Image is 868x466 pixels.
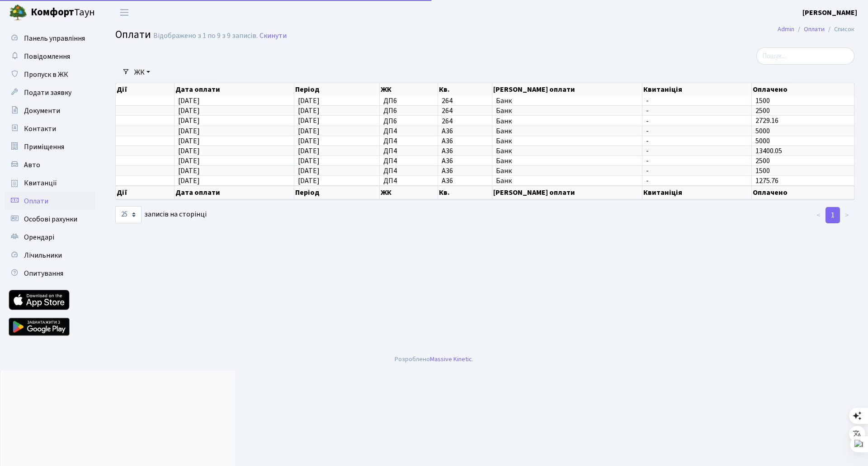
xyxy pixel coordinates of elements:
[178,116,200,126] span: [DATE]
[442,167,489,174] span: А36
[24,178,57,188] span: Квитанції
[755,156,770,166] span: 2500
[642,83,752,96] th: Квитаніція
[5,246,95,264] a: Лічильники
[755,116,778,126] span: 2729.16
[802,7,857,18] a: [PERSON_NAME]
[442,147,489,155] span: А36
[496,107,638,114] span: Банк
[383,107,434,114] span: ДП6
[442,127,489,135] span: А36
[804,24,825,34] a: Оплати
[5,138,95,156] a: Приміщення
[298,96,320,106] span: [DATE]
[24,250,62,260] span: Лічильники
[383,177,434,184] span: ДП4
[646,137,748,145] span: -
[5,228,95,246] a: Орендарі
[755,166,770,176] span: 1500
[178,136,200,146] span: [DATE]
[115,27,151,42] span: Оплати
[496,97,638,104] span: Банк
[438,186,493,199] th: Кв.
[5,156,95,174] a: Авто
[496,137,638,145] span: Банк
[298,166,320,176] span: [DATE]
[755,136,770,146] span: 5000
[646,127,748,135] span: -
[24,70,68,80] span: Пропуск в ЖК
[492,186,642,199] th: [PERSON_NAME] оплати
[24,33,85,43] span: Панель управління
[5,102,95,120] a: Документи
[5,84,95,102] a: Подати заявку
[442,177,489,184] span: А36
[764,20,868,39] nav: breadcrumb
[646,157,748,165] span: -
[646,107,748,114] span: -
[496,157,638,165] span: Банк
[115,206,142,223] select: записів на сторінці
[496,147,638,155] span: Банк
[178,166,200,176] span: [DATE]
[24,52,70,61] span: Повідомлення
[31,5,74,19] b: Комфорт
[298,146,320,156] span: [DATE]
[442,97,489,104] span: 264
[380,83,438,96] th: ЖК
[175,83,294,96] th: Дата оплати
[5,192,95,210] a: Оплати
[5,264,95,282] a: Опитування
[24,232,54,242] span: Орендарі
[178,106,200,116] span: [DATE]
[383,147,434,155] span: ДП4
[298,176,320,186] span: [DATE]
[24,196,48,206] span: Оплати
[383,167,434,174] span: ДП4
[755,176,778,186] span: 1275.76
[24,88,71,98] span: Подати заявку
[755,96,770,106] span: 1500
[380,186,438,199] th: ЖК
[646,177,748,184] span: -
[496,127,638,135] span: Банк
[24,124,56,134] span: Контакти
[646,147,748,155] span: -
[131,65,154,80] a: ЖК
[116,186,175,199] th: Дії
[5,66,95,84] a: Пропуск в ЖК
[175,186,294,199] th: Дата оплати
[5,47,95,66] a: Повідомлення
[24,214,77,224] span: Особові рахунки
[178,176,200,186] span: [DATE]
[298,156,320,166] span: [DATE]
[646,118,748,125] span: -
[383,137,434,145] span: ДП4
[259,32,287,40] a: Скинути
[5,120,95,138] a: Контакти
[5,174,95,192] a: Квитанції
[755,126,770,136] span: 5000
[178,146,200,156] span: [DATE]
[9,4,27,22] img: logo.png
[755,106,770,116] span: 2500
[756,47,854,65] input: Пошук...
[646,97,748,104] span: -
[178,156,200,166] span: [DATE]
[298,136,320,146] span: [DATE]
[383,118,434,125] span: ДП6
[178,126,200,136] span: [DATE]
[442,118,489,125] span: 264
[802,8,857,18] b: [PERSON_NAME]
[496,167,638,174] span: Банк
[5,210,95,228] a: Особові рахунки
[115,206,207,223] label: записів на сторінці
[752,83,854,96] th: Оплачено
[778,24,794,34] a: Admin
[24,142,64,152] span: Приміщення
[826,207,840,223] a: 1
[646,167,748,174] span: -
[395,354,473,364] div: Розроблено .
[294,83,380,96] th: Період
[294,186,380,199] th: Період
